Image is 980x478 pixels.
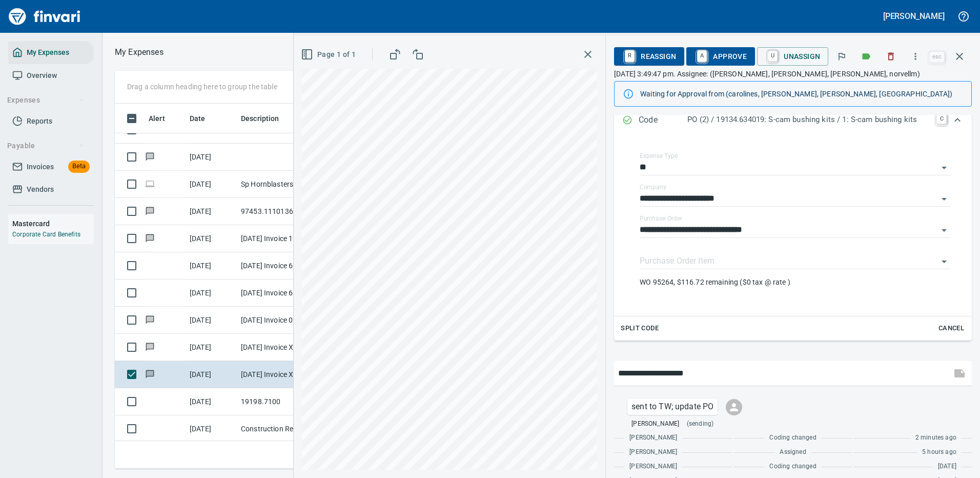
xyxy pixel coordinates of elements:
div: Waiting for Approval from (carolines, [PERSON_NAME], [PERSON_NAME], [GEOGRAPHIC_DATA]) [640,85,963,103]
h6: Mastercard [12,218,94,229]
span: Has messages [145,344,155,350]
label: Purchase Order [640,215,682,222]
span: Assigned [780,447,806,457]
span: Alert [149,112,165,125]
div: Expand [614,104,972,137]
td: [DATE] [186,144,237,171]
span: Has messages [145,235,155,242]
td: [DATE] [186,307,237,334]
p: PO (2) / 19134.634019: S-cam bushing kits / 1: S-cam bushing kits [687,114,930,126]
span: [PERSON_NAME] [631,419,679,429]
span: Close invoice [927,44,972,69]
span: My Expenses [27,46,69,59]
button: Open [937,192,951,206]
td: Construction Repair Se Battle Ground [GEOGRAPHIC_DATA] [237,415,329,443]
td: [DATE] [186,198,237,225]
p: [DATE] 3:49:47 pm. Assignee: ([PERSON_NAME], [PERSON_NAME], [PERSON_NAME], norvellm) [614,69,972,79]
button: Payable [3,136,89,155]
span: 2 minutes ago [915,433,956,443]
a: U [768,50,778,62]
td: [DATE] [186,415,237,443]
span: [PERSON_NAME] [629,447,677,457]
p: Code [639,114,687,127]
td: [DATE] [186,280,237,307]
button: Open [937,161,951,175]
span: (sending) [687,419,714,429]
span: Cancel [937,323,965,334]
td: [DATE] [186,361,237,388]
td: [DATE] Invoice 15696620 from [PERSON_NAME] Kenworth (1-10773) [237,225,329,252]
button: UUnassign [757,47,828,66]
button: Page 1 of 1 [299,45,360,64]
span: Beta [68,161,90,172]
span: Date [190,112,206,125]
a: Vendors [8,178,94,201]
a: A [697,50,707,62]
button: Discard [880,45,902,68]
img: Finvari [6,4,83,29]
a: InvoicesBeta [8,155,94,178]
nav: breadcrumb [115,46,164,58]
a: Reports [8,110,94,133]
td: [DATE] [186,334,237,361]
td: [DATE] Invoice X200155178:01 from Tri City Truck Parts, LLC (1-38870) [237,361,329,388]
td: [DATE] Invoice 6661982 from Superior Tire Service, Inc (1-10991) [237,280,329,307]
button: [PERSON_NAME] [881,8,947,24]
span: Alert [149,112,178,125]
td: [DATE] Invoice X200155225:01 from Tri City Truck Parts, LLC (1-38870) [237,334,329,361]
span: Approve [695,48,747,65]
td: [DATE] Invoice 6661983 from Superior Tire Service, Inc (1-10991) [237,252,329,280]
button: Open [937,223,951,237]
td: [DATE] [186,388,237,415]
button: Cancel [935,321,968,336]
button: RReassign [614,47,684,66]
span: Reports [27,115,52,128]
p: Drag a column heading here to group the table [127,82,277,92]
td: [DATE] [186,252,237,280]
span: This records your message into the invoice and notifies anyone mentioned [947,361,972,386]
td: 97453.1110136 [237,198,329,225]
span: Invoices [27,161,54,173]
td: 19198.7100 [237,388,329,415]
h5: [PERSON_NAME] [883,11,945,22]
label: Expense Type [640,153,678,159]
p: WO 95264, $116.72 remaining ($0 tax @ rate ) [640,277,950,287]
td: [DATE] [186,225,237,252]
td: [DATE] Invoice 0260750-IN from StarOilco (1-39951) [237,307,329,334]
div: Click for options [627,399,718,415]
a: esc [929,51,945,63]
button: Expenses [3,91,89,110]
span: Vendors [27,183,54,196]
span: Has messages [145,316,155,323]
p: sent to TW; update PO [631,401,713,413]
button: Labels [855,45,877,68]
span: Unassign [765,48,820,65]
td: Sp Hornblasters Inc [GEOGRAPHIC_DATA] [GEOGRAPHIC_DATA] [237,171,329,198]
span: Page 1 of 1 [303,48,356,61]
span: Coding changed [769,462,816,472]
span: Coding changed [769,433,816,443]
span: Date [190,112,219,125]
span: [PERSON_NAME] [629,462,677,472]
label: Company [640,184,666,190]
a: R [625,50,635,62]
button: AApprove [686,47,755,66]
button: Flag [830,45,853,68]
td: [DATE] [186,171,237,198]
span: Has messages [145,371,155,377]
button: Split Code [618,321,661,336]
p: My Expenses [115,46,164,58]
span: Has messages [145,208,155,214]
span: Description [241,112,293,125]
span: Payable [7,140,85,152]
span: Online transaction [145,181,155,187]
span: [PERSON_NAME] [629,433,677,443]
span: Has messages [145,153,155,160]
span: Split Code [621,323,659,334]
button: Open [937,254,951,269]
a: C [936,114,947,124]
span: [DATE] [938,462,956,472]
button: More [904,45,927,68]
span: Expenses [7,94,85,107]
